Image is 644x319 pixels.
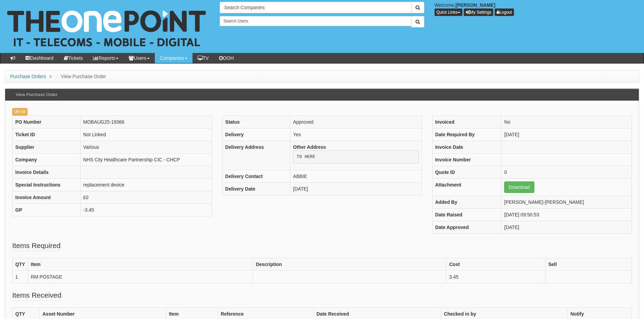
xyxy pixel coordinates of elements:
[80,203,212,216] td: -3.45
[80,178,212,191] td: replacement device
[10,74,46,79] a: Purchase Orders
[59,53,88,63] a: Tickets
[545,258,631,270] th: Sell
[12,241,60,251] legend: Items Required
[155,53,192,63] a: Companies
[13,178,80,191] th: Special Instructions
[13,258,28,270] th: QTY
[432,153,501,166] th: Invoice Number
[222,116,290,128] th: Status
[432,208,501,221] th: Date Raised
[435,8,462,16] button: Quick Links
[124,53,155,63] a: Users
[12,108,27,116] a: Edit
[432,221,501,233] th: Date Approved
[55,73,106,80] li: View Purchase Order
[220,16,411,26] input: Search Users
[222,128,290,141] th: Delivery
[222,170,290,183] th: Delivery Contact
[446,258,546,270] th: Cost
[501,196,632,208] td: [PERSON_NAME]-[PERSON_NAME]
[13,153,80,166] th: Company
[12,290,61,301] legend: Items Received
[446,270,546,283] td: 3.45
[495,8,514,16] a: Logout
[13,191,80,203] th: Invoice Amount
[293,144,326,150] b: Other Address
[13,116,80,128] th: PO Number
[80,128,212,141] td: Not Linked
[13,270,28,283] td: 1
[501,208,632,221] td: [DATE] 09:50:53
[222,183,290,195] th: Delivery Date
[80,191,212,203] td: £0
[501,128,632,141] td: [DATE]
[28,270,253,283] td: RM POSTAGE
[464,8,494,16] a: My Settings
[48,74,54,79] span: >
[253,258,446,270] th: Description
[80,153,212,166] td: NHS City Healthcare Partnership CIC - CHCP
[80,141,212,153] td: Various
[220,2,411,13] input: Search Companies
[13,166,80,178] th: Invoice Details
[20,53,59,63] a: Dashboard
[214,53,239,63] a: OOH
[192,53,214,63] a: TV
[13,203,80,216] th: GP
[501,166,632,178] td: 0
[13,128,80,141] th: Ticket ID
[501,221,632,233] td: [DATE]
[13,141,80,153] th: Supplier
[12,89,61,101] h3: View Purchase Order
[432,178,501,196] th: Attachment
[432,116,501,128] th: Invoiced
[28,258,253,270] th: Item
[504,181,534,193] a: Download
[432,128,501,141] th: Date Required By
[501,116,632,128] td: No
[432,166,501,178] th: Quote ID
[429,2,644,16] div: Welcome,
[290,183,422,195] td: [DATE]
[290,170,422,183] td: ABBIE
[432,141,501,153] th: Invoice Date
[290,128,422,141] td: Yes
[432,196,501,208] th: Added By
[290,116,422,128] td: Approved
[80,116,212,128] td: MOBAUG25-19366
[88,53,124,63] a: Reports
[222,141,290,170] th: Delivery Address
[456,2,495,8] b: [PERSON_NAME]
[293,150,419,164] pre: TO HERE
